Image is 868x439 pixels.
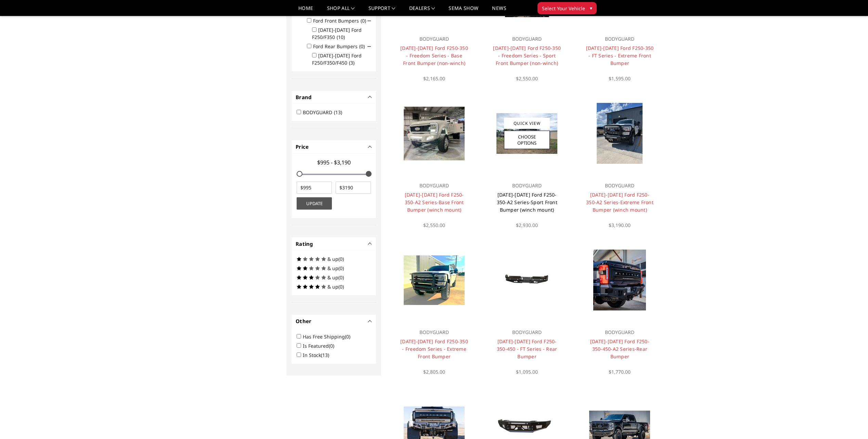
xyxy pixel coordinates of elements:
span: (3) [349,59,354,66]
span: (0) [361,17,366,24]
button: Update [297,197,332,210]
span: & up [327,283,338,290]
label: BODYGUARD [303,109,346,116]
label: Ford Rear Bumpers [313,43,369,50]
h4: Brand [296,93,372,101]
a: [DATE]-[DATE] Ford F250-350-A2 Series-Base Front Bumper (winch mount) [405,191,464,213]
span: (0) [359,43,365,50]
button: - [368,319,372,323]
p: BODYGUARD [400,182,468,190]
input: $3190 [336,182,371,194]
a: Quick View [504,118,550,129]
label: Ford Front Bumpers [313,17,370,24]
h4: Price [296,143,372,151]
span: & up [327,256,338,262]
span: (0) [338,283,344,290]
span: $1,095.00 [516,369,538,375]
a: [DATE]-[DATE] Ford F250-350-A2 Series-Extreme Front Bumper (winch mount) [586,191,653,213]
span: (0) [338,265,344,271]
label: [DATE]-[DATE] Ford F250/F350/F450 [312,52,362,66]
button: - [368,242,372,245]
span: $2,550.00 [516,75,538,82]
a: SEMA Show [449,6,478,16]
p: BODYGUARD [400,35,468,43]
span: (0) [338,256,344,262]
a: Choose Options [504,131,550,149]
span: (13) [334,109,342,116]
span: $1,770.00 [609,369,631,375]
button: - [368,95,372,99]
h4: Other [296,317,372,325]
input: $995 [297,182,332,194]
label: [DATE]-[DATE] Ford F250/F350 [312,27,362,40]
label: Is Featured [303,343,338,349]
p: BODYGUARD [493,182,561,190]
p: BODYGUARD [585,182,654,190]
span: Click to show/hide children [367,19,371,23]
span: $2,805.00 [423,369,445,375]
p: BODYGUARD [400,328,468,336]
span: (10) [337,34,345,40]
span: & up [327,265,338,271]
p: BODYGUARD [493,35,561,43]
h4: Rating [296,240,372,248]
span: (0) [338,274,344,281]
p: BODYGUARD [585,328,654,336]
span: Select Your Vehicle [542,5,585,12]
a: shop all [327,6,355,16]
a: News [492,6,506,16]
a: [DATE]-[DATE] Ford F250-350-450-A2 Series-Rear Bumper [590,338,649,360]
a: Home [298,6,313,16]
a: [DATE]-[DATE] Ford F250-350 - FT Series - Extreme Front Bumper [586,45,654,66]
span: (13) [321,352,329,358]
a: Dealers [409,6,435,16]
span: & up [327,274,338,281]
span: $1,595.00 [609,75,631,82]
span: Click to show/hide children [367,45,371,48]
button: - [368,145,372,148]
label: In Stock [303,352,333,358]
button: Select Your Vehicle [537,2,597,14]
span: (0) [345,333,350,340]
a: [DATE]-[DATE] Ford F250-350-450 - FT Series - Rear Bumper [497,338,557,360]
span: $2,550.00 [423,222,445,228]
a: [DATE]-[DATE] Ford F250-350-A2 Series-Sport Front Bumper (winch mount) [497,191,557,213]
p: BODYGUARD [585,35,654,43]
a: [DATE]-[DATE] Ford F250-350 - Freedom Series - Base Front Bumper (non-winch) [400,45,468,66]
span: $2,930.00 [516,222,538,228]
a: Support [368,6,396,16]
a: [DATE]-[DATE] Ford F250-350 - Freedom Series - Sport Front Bumper (non-winch) [493,45,561,66]
span: ▾ [590,4,592,12]
span: (0) [329,343,334,349]
label: Has Free Shipping [303,333,354,340]
span: $3,190.00 [609,222,631,228]
span: $2,165.00 [423,75,445,82]
p: BODYGUARD [493,328,561,336]
a: [DATE]-[DATE] Ford F250-350 - Freedom Series - Extreme Front Bumper [400,338,468,360]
